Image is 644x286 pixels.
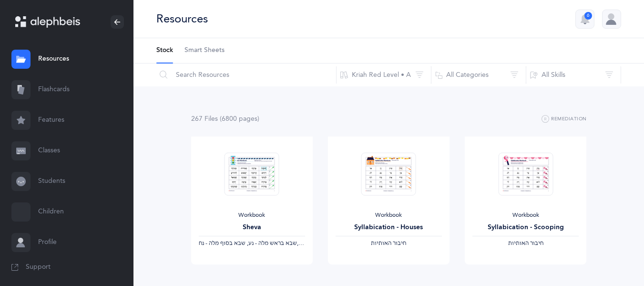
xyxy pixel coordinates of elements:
[508,240,543,246] span: ‫חיבור האותיות‬
[220,115,259,123] span: (6800 page )
[199,222,305,233] div: Sheva
[199,240,297,246] span: ‫שבא בראש מלה - נע, שבא בסוף מלה - נח‬
[472,222,579,233] div: Syllabication - Scooping
[584,12,592,20] div: 6
[184,46,225,55] span: Smart Sheets
[336,212,442,219] div: Workbook
[26,263,51,272] span: Support
[575,10,594,29] button: 6
[199,212,305,219] div: Workbook
[526,64,621,86] button: All Skills
[225,152,279,196] img: Sheva-Workbook-Red_EN_thumbnail_1754012358.png
[156,64,337,86] input: Search Resources
[191,115,218,123] span: 267 File
[371,240,406,246] span: ‫חיבור האותיות‬
[542,114,587,125] button: Remediation
[156,11,208,27] div: Resources
[336,222,442,233] div: Syllabication - Houses
[361,152,416,196] img: Syllabication-Workbook-Level-1-EN_Red_Houses_thumbnail_1741114032.png
[199,240,305,247] div: ‪, + 2‬
[472,212,579,219] div: Workbook
[498,152,553,196] img: Syllabication-Workbook-Level-1-EN_Red_Scooping_thumbnail_1741114434.png
[431,64,526,86] button: All Categories
[215,115,218,123] span: s
[255,115,257,123] span: s
[336,64,431,86] button: Kriah Red Level • A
